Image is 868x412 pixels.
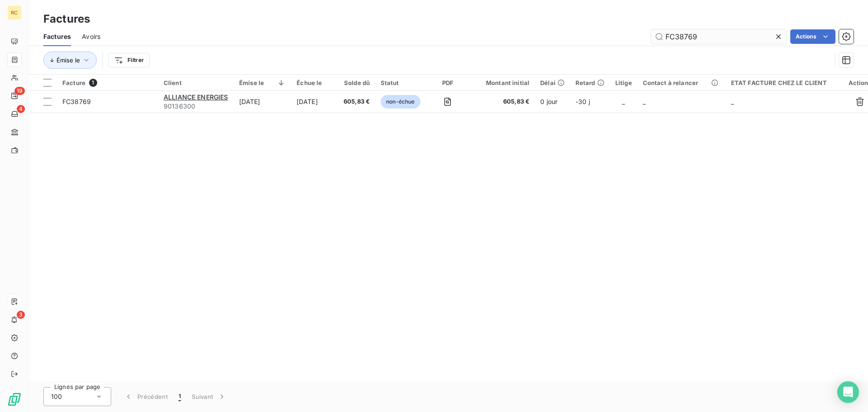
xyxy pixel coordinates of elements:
[43,11,90,27] h3: Factures
[615,79,632,86] div: Litige
[164,93,228,101] span: ALLIANCE ENERGIES
[7,392,22,407] img: Logo LeanPay
[164,79,228,86] div: Client
[790,29,835,44] button: Actions
[82,32,100,41] span: Avoirs
[622,98,625,105] span: _
[297,79,333,86] div: Échue le
[731,98,734,105] span: _
[540,79,565,86] div: Délai
[57,57,80,64] span: Émise le
[643,79,720,86] div: Contact à relancer
[643,98,646,105] span: _
[234,91,291,113] td: [DATE]
[576,98,590,105] span: -30 j
[239,79,286,86] div: Émise le
[475,97,529,106] span: 605,83 €
[186,387,232,406] button: Suivant
[43,52,97,69] button: Émise le
[17,311,25,319] span: 3
[17,105,25,113] span: 4
[173,387,186,406] button: 1
[14,87,25,95] span: 19
[291,91,338,113] td: [DATE]
[381,79,420,86] div: Statut
[475,79,529,86] div: Montant initial
[535,91,570,113] td: 0 jour
[43,32,71,41] span: Factures
[431,79,464,86] div: PDF
[179,392,181,401] span: 1
[381,95,420,109] span: non-échue
[62,79,85,86] span: Facture
[89,79,97,87] span: 1
[576,79,604,86] div: Retard
[108,53,150,67] button: Filtrer
[7,5,22,20] div: RC
[837,381,859,403] div: Open Intercom Messenger
[344,97,370,106] span: 605,83 €
[164,102,228,111] span: 90136300
[344,79,370,86] div: Solde dû
[651,29,787,44] input: Rechercher
[731,79,838,86] div: ETAT FACTURE CHEZ LE CLIENT
[118,387,173,406] button: Précédent
[62,98,91,105] span: FC38769
[51,392,62,401] span: 100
